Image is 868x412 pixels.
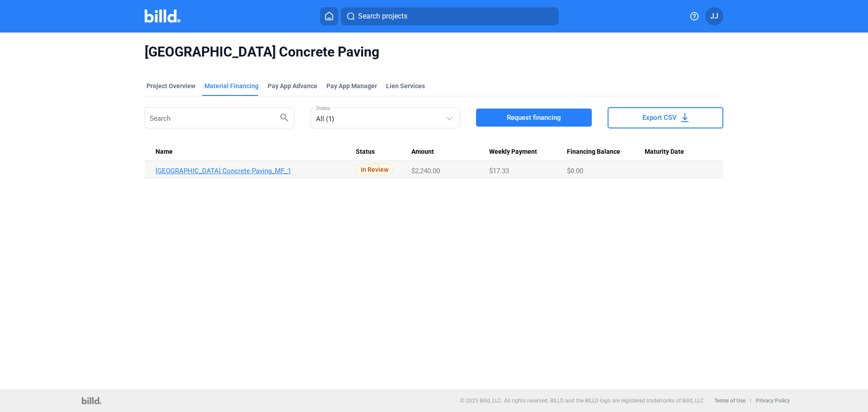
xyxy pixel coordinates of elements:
[146,81,195,90] div: Project Overview
[156,167,356,175] a: [GEOGRAPHIC_DATA] Concrete Paving_MF_1
[567,148,620,156] span: Financing Balance
[567,148,645,156] div: Financing Balance
[756,398,790,404] b: Privacy Policy
[476,109,592,127] button: Request financing
[411,148,489,156] div: Amount
[507,113,561,122] span: Request financing
[567,167,583,175] span: $0.00
[386,81,425,90] div: Lien Services
[279,112,290,123] mat-icon: search
[645,148,684,156] span: Maturity Date
[714,398,745,404] b: Terms of Use
[750,398,751,404] p: |
[489,167,509,175] span: $17.33
[356,164,393,175] span: In Review
[156,148,356,156] div: Name
[356,148,375,156] span: Status
[645,148,712,156] div: Maturity Date
[411,167,440,175] span: $2,240.00
[82,397,101,404] img: logo
[156,148,173,156] span: Name
[145,43,723,61] span: [GEOGRAPHIC_DATA] Concrete Paving
[316,115,334,123] mat-select-trigger: All (1)
[341,7,559,25] button: Search projects
[608,107,723,128] button: Export CSV
[358,11,407,22] span: Search projects
[326,81,377,90] span: Pay App Manager
[356,148,412,156] div: Status
[710,11,718,22] span: JJ
[204,81,259,90] div: Material Financing
[411,148,434,156] span: Amount
[489,148,537,156] span: Weekly Payment
[145,9,180,23] img: Billd Company Logo
[705,7,723,25] button: JJ
[489,148,567,156] div: Weekly Payment
[642,113,677,122] span: Export CSV
[460,398,705,404] p: © 2025 Billd, LLC. All rights reserved. BILLD and the BILLD logo are registered trademarks of Bil...
[268,81,317,90] div: Pay App Advance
